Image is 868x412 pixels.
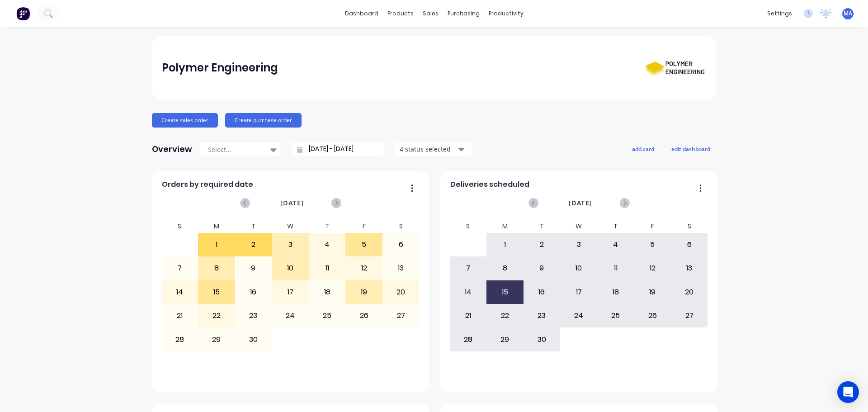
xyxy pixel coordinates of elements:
[198,257,235,279] div: 8
[671,304,708,327] div: 27
[152,113,218,128] button: Create sales order
[450,304,486,327] div: 21
[236,233,272,256] div: 2
[671,233,708,256] div: 6
[236,281,272,303] div: 16
[665,143,716,155] button: edit dashboard
[340,7,383,20] a: dashboard
[382,220,420,233] div: S
[598,281,634,303] div: 18
[225,113,302,128] button: Create purchase order
[383,304,419,327] div: 27
[198,328,235,350] div: 29
[486,220,524,233] div: M
[487,233,523,256] div: 1
[309,304,345,327] div: 25
[383,233,419,256] div: 6
[418,7,443,20] div: sales
[634,220,671,233] div: F
[346,257,382,279] div: 12
[236,328,272,350] div: 30
[309,281,345,303] div: 18
[400,144,457,154] div: 4 status selected
[236,257,272,279] div: 9
[450,220,487,233] div: S
[235,220,272,233] div: T
[395,142,472,156] button: 4 status selected
[198,233,235,256] div: 1
[309,257,345,279] div: 11
[345,220,382,233] div: F
[671,281,708,303] div: 20
[634,281,670,303] div: 19
[272,233,308,256] div: 3
[598,233,634,256] div: 4
[272,220,309,233] div: W
[272,257,308,279] div: 10
[561,257,597,279] div: 10
[309,220,346,233] div: T
[198,281,235,303] div: 15
[844,9,852,18] span: MA
[450,179,529,190] span: Deliveries scheduled
[162,179,253,190] span: Orders by required date
[561,233,597,256] div: 3
[198,220,235,233] div: M
[16,7,30,20] img: Factory
[484,7,528,20] div: productivity
[524,328,560,350] div: 30
[152,140,192,158] div: Overview
[837,381,859,403] div: Open Intercom Messenger
[634,233,670,256] div: 5
[162,304,198,327] div: 21
[450,281,486,303] div: 14
[272,304,308,327] div: 24
[634,257,670,279] div: 12
[634,304,670,327] div: 26
[162,59,278,77] div: Polymer Engineering
[346,304,382,327] div: 26
[450,257,486,279] div: 7
[161,220,198,233] div: S
[671,220,708,233] div: S
[346,281,382,303] div: 19
[597,220,634,233] div: T
[569,198,592,208] span: [DATE]
[162,328,198,350] div: 28
[524,304,560,327] div: 23
[524,233,560,256] div: 2
[383,7,418,20] div: products
[626,143,660,155] button: add card
[383,281,419,303] div: 20
[763,7,797,20] div: settings
[280,198,304,208] span: [DATE]
[443,7,484,20] div: purchasing
[487,304,523,327] div: 22
[198,304,235,327] div: 22
[309,233,345,256] div: 4
[643,50,706,85] img: Polymer Engineering
[383,257,419,279] div: 13
[236,304,272,327] div: 23
[561,304,597,327] div: 24
[162,281,198,303] div: 14
[487,257,523,279] div: 8
[561,281,597,303] div: 17
[671,257,708,279] div: 13
[524,220,561,233] div: T
[524,257,560,279] div: 9
[598,304,634,327] div: 25
[272,281,308,303] div: 17
[560,220,597,233] div: W
[487,281,523,303] div: 15
[487,328,523,350] div: 29
[346,233,382,256] div: 5
[524,281,560,303] div: 16
[450,328,486,350] div: 28
[598,257,634,279] div: 11
[162,257,198,279] div: 7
